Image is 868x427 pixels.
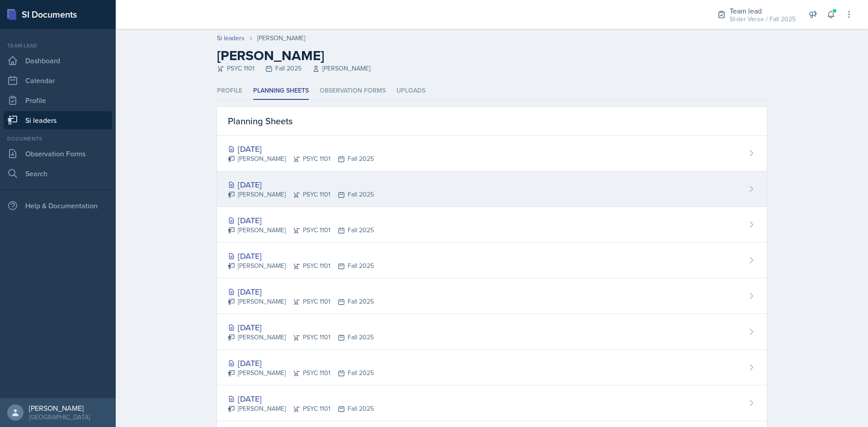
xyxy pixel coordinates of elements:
a: [DATE] [PERSON_NAME]PSYC 1101Fall 2025 [217,136,767,171]
a: Profile [4,91,112,109]
div: SI-der Verse / Fall 2025 [730,14,796,24]
div: PSYC 1101 Fall 2025 [PERSON_NAME] [217,64,767,73]
div: [DATE] [228,393,374,405]
a: Observation Forms [4,145,112,163]
a: Calendar [4,71,112,89]
li: Profile [217,82,242,100]
div: [PERSON_NAME] PSYC 1101 Fall 2025 [228,404,374,413]
div: [PERSON_NAME] PSYC 1101 Fall 2025 [228,368,374,378]
div: [DATE] [228,143,374,155]
a: [DATE] [PERSON_NAME]PSYC 1101Fall 2025 [217,171,767,207]
div: [DATE] [228,357,374,369]
div: [GEOGRAPHIC_DATA] [29,413,90,422]
div: [PERSON_NAME] PSYC 1101 Fall 2025 [228,297,374,306]
div: [PERSON_NAME] PSYC 1101 Fall 2025 [228,190,374,199]
a: Si leaders [4,111,112,129]
div: Documents [4,135,112,143]
a: [DATE] [PERSON_NAME]PSYC 1101Fall 2025 [217,243,767,278]
div: Team lead [730,5,796,16]
a: [DATE] [PERSON_NAME]PSYC 1101Fall 2025 [217,385,767,421]
h2: [PERSON_NAME] [217,47,767,64]
div: [DATE] [228,250,374,262]
div: Help & Documentation [4,197,112,215]
div: [DATE] [228,178,374,191]
div: [PERSON_NAME] PSYC 1101 Fall 2025 [228,261,374,271]
div: Planning Sheets [217,107,767,136]
div: [DATE] [228,214,374,226]
div: [DATE] [228,321,374,333]
div: [PERSON_NAME] [257,33,305,43]
li: Uploads [396,82,425,100]
div: [PERSON_NAME] [29,404,90,413]
a: Search [4,164,112,183]
a: Si leaders [217,33,245,43]
div: [PERSON_NAME] PSYC 1101 Fall 2025 [228,154,374,164]
a: [DATE] [PERSON_NAME]PSYC 1101Fall 2025 [217,207,767,243]
div: [PERSON_NAME] PSYC 1101 Fall 2025 [228,225,374,235]
a: [DATE] [PERSON_NAME]PSYC 1101Fall 2025 [217,314,767,350]
li: Observation Forms [320,82,386,100]
div: [DATE] [228,286,374,298]
li: Planning Sheets [253,82,309,100]
div: [PERSON_NAME] PSYC 1101 Fall 2025 [228,333,374,342]
a: Dashboard [4,52,112,70]
a: [DATE] [PERSON_NAME]PSYC 1101Fall 2025 [217,350,767,385]
a: [DATE] [PERSON_NAME]PSYC 1101Fall 2025 [217,278,767,314]
div: Team lead [4,42,112,50]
